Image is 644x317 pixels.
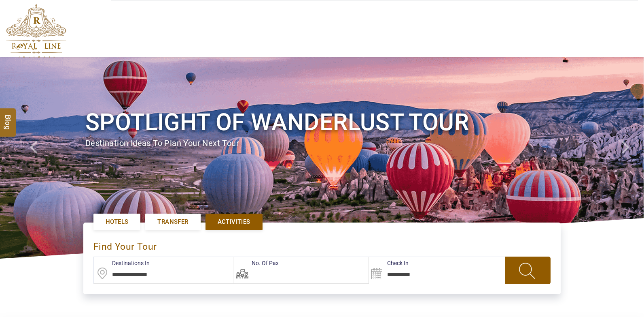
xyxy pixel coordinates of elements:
span: Hotels [106,218,128,226]
a: Hotels [93,214,140,230]
label: Destinations In [94,259,150,267]
span: Transfer [157,218,188,226]
div: find your Tour [93,233,551,257]
label: Check In [369,259,409,267]
a: Activities [205,214,263,230]
span: Activities [218,218,250,226]
span: Blog [3,115,13,122]
img: The Royal Line Holidays [6,4,66,58]
a: Transfer [145,214,200,230]
label: No. Of Pax [233,259,279,267]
